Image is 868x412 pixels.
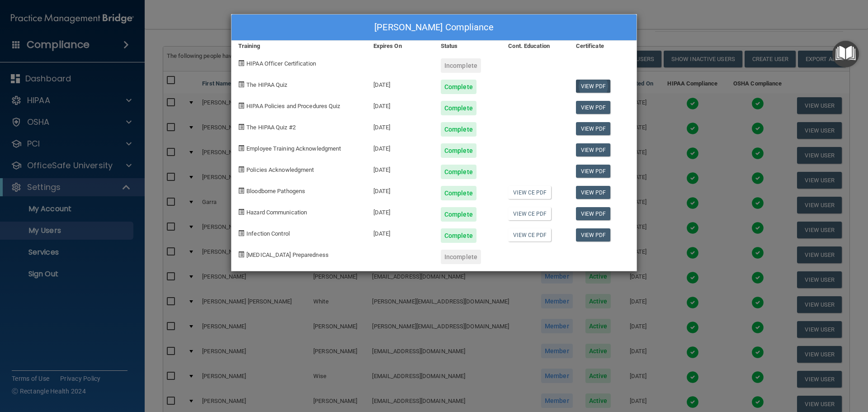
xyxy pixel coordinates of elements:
a: View PDF [576,207,611,220]
a: View PDF [576,228,611,242]
div: [DATE] [367,94,434,115]
a: View CE PDF [508,186,551,199]
a: View PDF [576,143,611,156]
a: View PDF [576,186,611,199]
span: Bloodborne Pathogens [246,188,305,194]
div: Complete [441,228,476,243]
div: Complete [441,101,476,115]
div: Complete [441,186,476,200]
div: [DATE] [367,179,434,200]
div: Complete [441,80,476,94]
span: HIPAA Officer Certification [246,60,316,67]
span: The HIPAA Quiz [246,81,287,88]
div: [PERSON_NAME] Compliance [231,14,637,41]
span: Hazard Communication [246,209,307,216]
div: Status [434,41,501,52]
div: Cont. Education [501,41,569,52]
div: Certificate [569,41,637,52]
div: Complete [441,122,476,137]
span: Employee Training Acknowledgment [246,145,341,152]
span: Policies Acknowledgment [246,166,314,173]
div: [DATE] [367,222,434,243]
div: Incomplete [441,250,481,264]
div: Complete [441,207,476,222]
a: View PDF [576,122,611,135]
a: View CE PDF [508,207,551,220]
div: Expires On [367,41,434,52]
div: [DATE] [367,73,434,94]
button: Open Resource Center [832,41,859,67]
span: The HIPAA Quiz #2 [246,124,296,131]
div: Incomplete [441,58,481,73]
div: Training [231,41,367,52]
a: View CE PDF [508,228,551,242]
div: [DATE] [367,115,434,137]
div: Complete [441,143,476,158]
div: [DATE] [367,200,434,222]
div: [DATE] [367,158,434,179]
span: HIPAA Policies and Procedures Quiz [246,103,340,109]
div: [DATE] [367,137,434,158]
span: [MEDICAL_DATA] Preparedness [246,251,329,258]
a: View PDF [576,165,611,178]
span: Infection Control [246,230,290,237]
a: View PDF [576,101,611,114]
div: Complete [441,165,476,179]
a: View PDF [576,80,611,93]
